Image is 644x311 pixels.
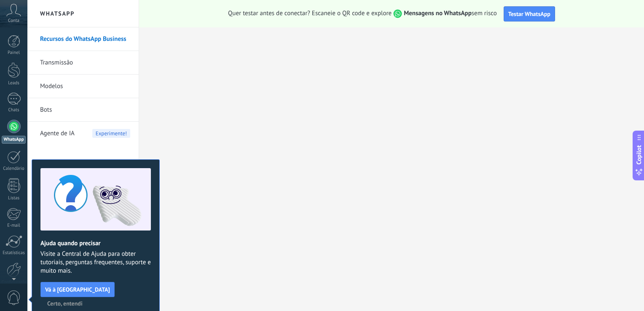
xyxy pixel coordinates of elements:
[404,9,472,17] strong: Mensagens no WhatsApp
[40,122,75,145] span: Agente de IA
[2,50,26,56] div: Painel
[27,122,139,145] li: Agente de IA
[43,297,86,310] button: Certo, entendi
[2,166,26,172] div: Calendário
[2,107,26,113] div: Chats
[8,18,19,24] span: Conta
[2,136,26,144] div: WhatsApp
[40,98,130,122] a: Bots
[635,145,643,165] span: Copilot
[27,75,139,98] li: Modelos
[27,51,139,75] li: Transmissão
[40,239,151,247] h2: Ajuda quando precisar
[40,122,130,145] a: Agente de IAExperimente!
[2,196,26,201] div: Listas
[2,250,26,256] div: Estatísticas
[40,75,130,98] a: Modelos
[92,129,130,138] span: Experimente!
[45,287,110,292] span: Vá à [GEOGRAPHIC_DATA]
[27,98,139,122] li: Bots
[40,250,151,275] span: Visite a Central de Ajuda para obter tutoriais, perguntas frequentes, suporte e muito mais.
[2,223,26,228] div: E-mail
[504,6,555,21] button: Testar WhatsApp
[228,9,497,18] span: Quer testar antes de conectar? Escaneie o QR code e explore sem risco
[40,27,130,51] a: Recursos do WhatsApp Business
[508,10,550,18] span: Testar WhatsApp
[27,27,139,51] li: Recursos do WhatsApp Business
[40,51,130,75] a: Transmissão
[40,282,115,297] button: Vá à [GEOGRAPHIC_DATA]
[2,80,26,86] div: Leads
[47,300,83,306] span: Certo, entendi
